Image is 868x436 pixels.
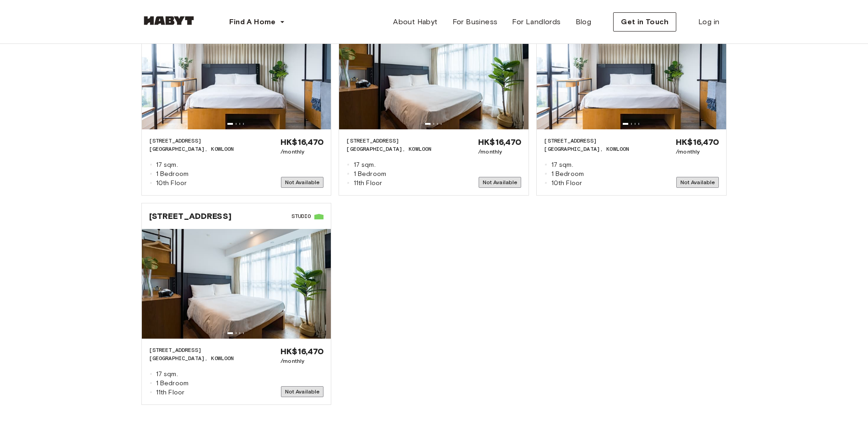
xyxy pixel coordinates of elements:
[280,137,323,148] span: HK$16,470
[386,13,445,31] a: About Habyt
[676,148,719,156] span: /monthly
[346,179,350,188] span: ◽
[613,12,676,32] button: Get in Touch
[142,203,331,404] a: [STREET_ADDRESS]StudioImage of the room[STREET_ADDRESS][GEOGRAPHIC_DATA], KOWLOON◽17 sqm.◽1 Bedro...
[339,20,528,129] img: Image of the room
[156,179,187,188] span: 10th Floor
[568,13,599,31] a: Blog
[453,16,498,27] span: For Business
[149,354,234,362] span: [GEOGRAPHIC_DATA], KOWLOON
[354,160,376,170] span: 17 sqm.
[676,137,719,148] span: HK$16,470
[393,16,437,27] span: About Habyt
[512,16,561,27] span: For Landlords
[346,145,431,153] span: [GEOGRAPHIC_DATA], KOWLOON
[141,16,196,25] img: Habyt
[537,20,726,129] img: Image of the room
[149,346,234,354] span: [STREET_ADDRESS]
[478,137,521,148] span: HK$16,470
[281,386,324,397] span: Not Available
[691,13,727,31] a: Log in
[142,229,331,339] img: Image of the room
[551,160,573,170] span: 17 sqm.
[280,148,323,156] span: /monthly
[156,160,178,170] span: 17 sqm.
[346,137,431,145] span: [STREET_ADDRESS]
[281,177,324,188] span: Not Available
[142,20,331,129] img: Image of the room
[576,16,592,27] span: Blog
[544,137,629,145] span: [STREET_ADDRESS]
[551,170,584,179] span: 1 Bedroom
[149,388,152,397] span: ◽
[478,148,521,156] span: /monthly
[544,145,629,153] span: [GEOGRAPHIC_DATA], KOWLOON
[544,179,547,188] span: ◽
[149,179,152,188] span: ◽
[149,211,232,222] span: [STREET_ADDRESS]
[479,177,522,188] span: Not Available
[354,179,383,188] span: 11th Floor
[354,170,386,179] span: 1 Bedroom
[346,170,350,179] span: ◽
[156,379,189,388] span: 1 Bedroom
[149,370,152,379] span: ◽
[346,160,350,170] span: ◽
[149,137,234,145] span: [STREET_ADDRESS]
[156,370,178,379] span: 17 sqm.
[156,170,189,179] span: 1 Bedroom
[505,13,568,31] a: For Landlords
[544,160,547,170] span: ◽
[445,13,505,31] a: For Business
[222,13,292,31] button: Find A Home
[149,145,234,153] span: [GEOGRAPHIC_DATA], KOWLOON
[149,160,152,170] span: ◽
[280,346,323,357] span: HK$16,470
[676,177,719,188] span: Not Available
[551,179,582,188] span: 10th Floor
[149,379,152,388] span: ◽
[229,16,276,27] span: Find A Home
[621,16,669,27] span: Get in Touch
[156,388,185,397] span: 11th Floor
[544,170,547,179] span: ◽
[291,212,311,220] span: Studio
[280,357,323,365] span: /monthly
[149,170,152,179] span: ◽
[698,16,719,27] span: Log in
